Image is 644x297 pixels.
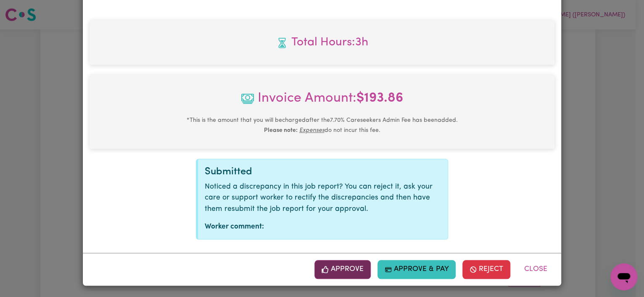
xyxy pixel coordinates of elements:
button: Approve [314,260,371,279]
b: $ 193.86 [356,92,403,105]
strong: Worker comment: [205,223,264,230]
iframe: Button to launch messaging window [610,263,637,290]
b: Please note: [264,127,298,134]
button: Close [517,260,554,279]
span: Submitted [205,167,252,177]
button: Approve & Pay [377,260,456,279]
span: Total hours worked: 3 hours [96,34,548,51]
p: Noticed a discrepancy in this job report? You can reject it, ask your care or support worker to r... [205,181,441,215]
span: Invoice Amount: [96,88,548,115]
u: Expenses [299,127,325,134]
small: This is the amount that you will be charged after the 7.70 % Careseekers Admin Fee has been added... [187,117,458,134]
button: Reject [462,260,510,279]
